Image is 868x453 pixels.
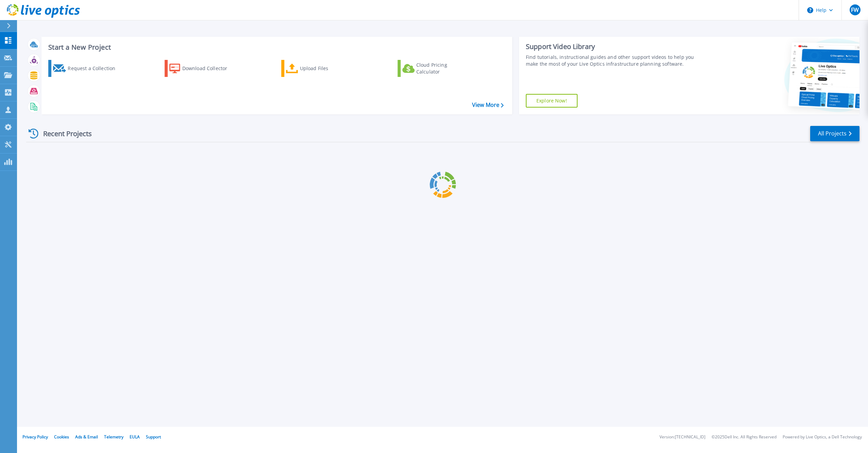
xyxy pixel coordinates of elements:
[810,126,859,141] a: All Projects
[104,434,123,440] a: Telemetry
[526,94,578,108] a: Explore Now!
[75,434,98,440] a: Ads & Email
[783,435,862,439] li: Powered by Live Optics, a Dell Technology
[48,60,124,77] a: Request a Collection
[48,44,503,51] h3: Start a New Project
[526,54,702,67] div: Find tutorials, instructional guides and other support videos to help you make the most of your L...
[398,60,473,77] a: Cloud Pricing Calculator
[22,434,48,440] a: Privacy Policy
[851,7,859,13] span: FW
[416,62,471,75] div: Cloud Pricing Calculator
[182,62,237,75] div: Download Collector
[165,60,240,77] a: Download Collector
[300,62,354,75] div: Upload Files
[146,434,161,440] a: Support
[54,434,69,440] a: Cookies
[712,435,777,439] li: © 2025 Dell Inc. All Rights Reserved
[526,42,702,51] div: Support Video Library
[68,62,122,75] div: Request a Collection
[660,435,705,439] li: Version: [TECHNICAL_ID]
[472,102,504,108] a: View More
[130,434,140,440] a: EULA
[26,125,101,142] div: Recent Projects
[281,60,357,77] a: Upload Files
